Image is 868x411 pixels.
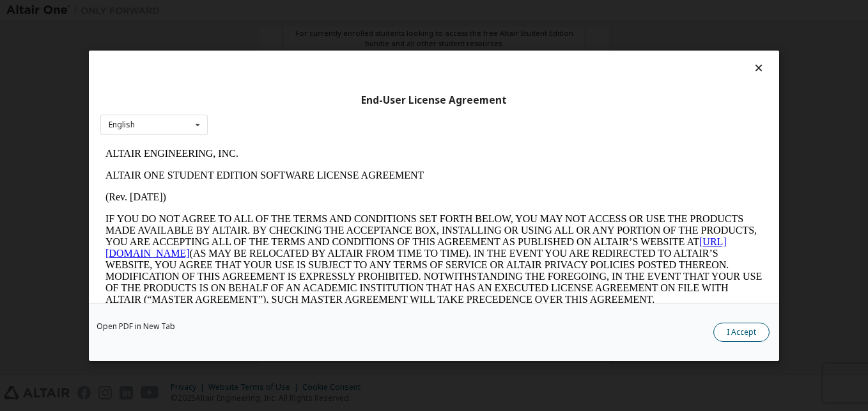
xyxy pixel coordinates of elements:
button: I Accept [713,322,770,341]
div: English [109,121,135,129]
p: This Altair One Student Edition Software License Agreement (“Agreement”) is between Altair Engine... [5,173,662,219]
p: (Rev. [DATE]) [5,49,662,60]
a: Open PDF in New Tab [97,322,175,330]
p: IF YOU DO NOT AGREE TO ALL OF THE TERMS AND CONDITIONS SET FORTH BELOW, YOU MAY NOT ACCESS OR USE... [5,70,662,163]
a: [URL][DOMAIN_NAME] [5,93,626,116]
div: End-User License Agreement [100,93,768,106]
p: ALTAIR ONE STUDENT EDITION SOFTWARE LICENSE AGREEMENT [5,27,662,38]
p: ALTAIR ENGINEERING, INC. [5,5,662,17]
